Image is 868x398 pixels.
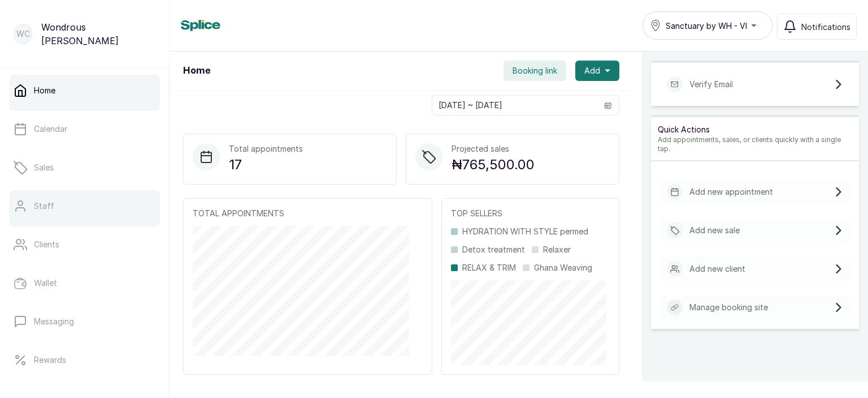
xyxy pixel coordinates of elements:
[689,79,733,90] p: Verify Email
[666,20,747,32] span: Sanctuary by WH - VI
[689,186,773,198] p: Add new appointment
[504,61,566,81] button: Booking link
[462,262,516,273] p: RELAX & TRIM
[9,190,160,222] a: Staff
[229,143,303,155] p: Total appointments
[689,302,768,313] p: Manage booking site
[689,225,740,236] p: Add new sale
[452,155,535,175] p: ₦765,500.00
[34,162,54,173] p: Sales
[9,306,160,337] a: Messaging
[34,277,57,289] p: Wallet
[9,113,160,145] a: Calendar
[451,208,610,219] p: TOP SELLERS
[9,267,160,299] a: Wallet
[534,262,592,273] p: Ghana Weaving
[9,152,160,183] a: Sales
[432,96,597,115] input: Select date
[689,263,745,275] p: Add new client
[34,85,55,96] p: Home
[575,61,619,81] button: Add
[462,226,588,237] p: HYDRATION WITH STYLE permed
[462,244,525,255] p: Detox treatment
[34,354,66,366] p: Rewards
[604,101,612,109] svg: calendar
[658,124,852,135] p: Quick Actions
[9,75,160,106] a: Home
[34,123,67,135] p: Calendar
[34,316,74,327] p: Messaging
[584,65,600,76] span: Add
[41,20,155,48] p: Wondrous [PERSON_NAME]
[34,200,54,212] p: Staff
[183,64,210,78] h1: Home
[9,229,160,260] a: Clients
[9,344,160,376] a: Rewards
[543,244,571,255] p: Relaxer
[777,14,857,40] button: Notifications
[193,208,423,219] p: TOTAL APPOINTMENTS
[452,143,535,155] p: Projected sales
[16,28,30,40] p: WC
[513,65,557,76] span: Booking link
[643,11,772,40] button: Sanctuary by WH - VI
[34,239,59,250] p: Clients
[658,135,852,153] p: Add appointments, sales, or clients quickly with a single tap.
[801,21,850,33] span: Notifications
[229,155,303,175] p: 17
